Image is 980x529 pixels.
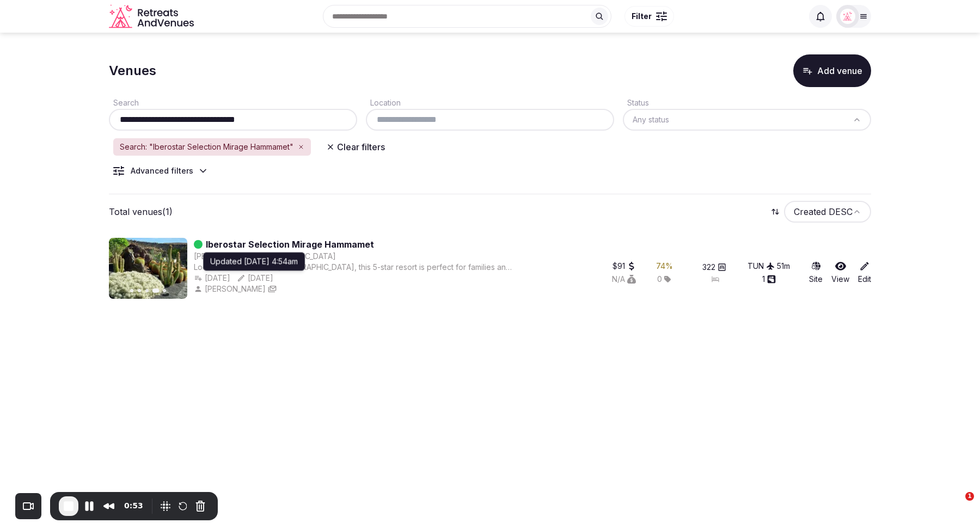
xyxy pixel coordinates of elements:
button: Go to slide 3 [145,289,149,292]
a: Iberostar Selection Mirage Hammamet [206,238,374,251]
button: 51m [777,261,790,272]
label: Search [109,98,139,107]
button: [DATE] [194,273,230,284]
button: $91 [612,261,636,272]
button: Filter [624,6,674,27]
div: 74 % [656,261,673,272]
a: Site [809,261,823,285]
a: Visit the homepage [109,4,196,29]
button: Go to slide 2 [138,289,141,292]
img: Matt Grant Oakes [840,9,855,24]
button: Add venue [793,54,871,87]
span: 322 [702,262,715,273]
button: [PERSON_NAME], [GEOGRAPHIC_DATA] [194,251,336,262]
div: Advanced filters [131,165,193,176]
button: 322 [702,262,726,273]
span: Search: "Iberostar Selection Mirage Hammamet" [120,142,293,152]
span: [PERSON_NAME] [205,284,266,294]
span: 0 [657,274,662,285]
svg: Retreats and Venues company logo [109,4,196,29]
span: Filter [632,11,652,22]
div: Located in the heart of [GEOGRAPHIC_DATA], this 5-star resort is perfect for families and couples... [194,262,512,273]
button: 74% [656,261,673,272]
button: Clear filters [320,137,391,157]
h1: Venues [109,61,156,80]
button: [DATE] [237,273,273,284]
a: Edit [858,261,871,285]
span: 1 [965,492,974,501]
button: Go to slide 1 [130,289,133,292]
button: 1 [762,274,776,285]
a: View [831,261,849,285]
button: [PERSON_NAME] [194,284,266,294]
button: Go to slide 4 [152,288,160,293]
button: N/A [612,274,636,285]
p: Updated [DATE] 4:54am [210,256,298,267]
p: Total venues (1) [109,206,173,218]
button: TUN [748,261,775,272]
div: 51 m [777,261,790,272]
img: Featured image for Iberostar Selection Mirage Hammamet [109,238,187,299]
iframe: Intercom live chat [943,492,969,518]
label: Location [366,98,401,107]
button: Go to slide 5 [163,289,166,292]
label: Status [623,98,649,107]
